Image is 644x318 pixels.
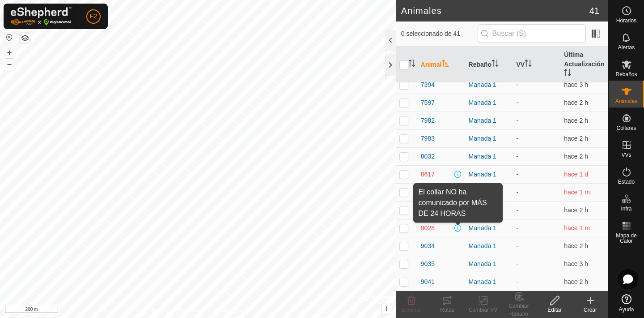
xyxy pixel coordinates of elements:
span: 13 ago 2025, 15:49 [564,153,588,160]
span: 7982 [421,116,435,125]
span: 41 [589,4,599,17]
span: 13 ago 2025, 15:50 [564,278,588,285]
span: 13 ago 2025, 15:49 [564,99,588,106]
div: Cambiar Rebaño [501,302,537,318]
span: 7394 [421,80,435,90]
div: Cambiar VV [465,306,501,314]
span: 13 ago 2025, 15:35 [564,135,588,142]
span: Mapa de Calor [611,233,642,244]
span: Animales [615,99,637,104]
span: 8032 [421,152,435,161]
span: 8619 [421,206,435,215]
th: VV [513,47,560,83]
div: Manada 1 [469,116,509,125]
span: 0 seleccionado de 41 [401,29,478,39]
div: Manada 1 [469,241,509,251]
span: 9041 [421,277,435,287]
span: 7597 [421,98,435,107]
app-display-virtual-paddock-transition: - [516,81,518,88]
app-display-virtual-paddock-transition: - [516,278,518,285]
div: Manada 1 [469,188,509,197]
span: 13 ago 2025, 14:50 [564,260,588,267]
h2: Animales [401,5,589,16]
span: 13 ago 2025, 15:20 [564,81,588,88]
span: 13 ago 2025, 15:50 [564,117,588,124]
app-display-virtual-paddock-transition: - [516,171,518,178]
span: Rebaños [615,72,637,77]
span: Estado [618,179,635,185]
span: 9035 [421,259,435,269]
app-display-virtual-paddock-transition: - [516,189,518,196]
p-sorticon: Activar para ordenar [408,61,415,68]
div: Rutas [429,306,465,314]
button: – [4,59,15,69]
p-sorticon: Activar para ordenar [491,61,499,68]
div: Crear [572,306,608,314]
a: Contáctenos [214,306,244,314]
span: 8618 [421,188,435,197]
span: Infra [621,206,631,211]
span: 13 ago 2025, 15:49 [564,206,588,214]
span: Ayuda [619,307,634,312]
span: 9028 [421,223,435,233]
app-display-virtual-paddock-transition: - [516,117,518,124]
a: Política de Privacidad [152,306,203,314]
span: 16 jun 2025, 12:04 [564,189,590,196]
app-display-virtual-paddock-transition: - [516,224,518,232]
div: Manada 1 [469,170,509,179]
div: Manada 1 [469,152,509,161]
span: Horarios [616,18,636,23]
span: Eliminar [402,307,421,313]
p-sorticon: Activar para ordenar [442,61,449,68]
div: Manada 1 [469,206,509,215]
span: Collares [616,125,636,131]
app-display-virtual-paddock-transition: - [516,135,518,142]
span: 8617 [421,170,435,179]
div: Manada 1 [469,223,509,233]
span: 9034 [421,241,435,251]
span: 13 ago 2025, 15:49 [564,242,588,249]
span: F2 [90,12,97,21]
th: Rebaño [465,47,513,83]
div: Manada 1 [469,80,509,90]
div: Manada 1 [469,277,509,287]
button: Restablecer Mapa [4,32,15,43]
span: Alertas [618,45,635,50]
span: VVs [621,152,631,158]
span: 7983 [421,134,435,143]
a: Ayuda [609,291,644,316]
app-display-virtual-paddock-transition: - [516,260,518,267]
th: Última Actualización [560,47,608,83]
app-display-virtual-paddock-transition: - [516,153,518,160]
div: Manada 1 [469,259,509,269]
button: + [4,47,15,58]
span: i [386,305,388,313]
button: Capas del Mapa [20,33,30,43]
app-display-virtual-paddock-transition: - [516,206,518,214]
span: 16 jun 2025, 12:04 [564,224,590,232]
th: Animal [417,47,465,83]
app-display-virtual-paddock-transition: - [516,99,518,106]
div: Editar [537,306,572,314]
input: Buscar (S) [478,24,586,43]
button: i [382,304,392,314]
p-sorticon: Activar para ordenar [564,70,571,77]
span: 12 ago 2025, 17:34 [564,171,588,178]
app-display-virtual-paddock-transition: - [516,242,518,249]
p-sorticon: Activar para ordenar [525,61,532,68]
div: Manada 1 [469,134,509,143]
div: Manada 1 [469,98,509,107]
img: Logo Gallagher [11,7,72,26]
